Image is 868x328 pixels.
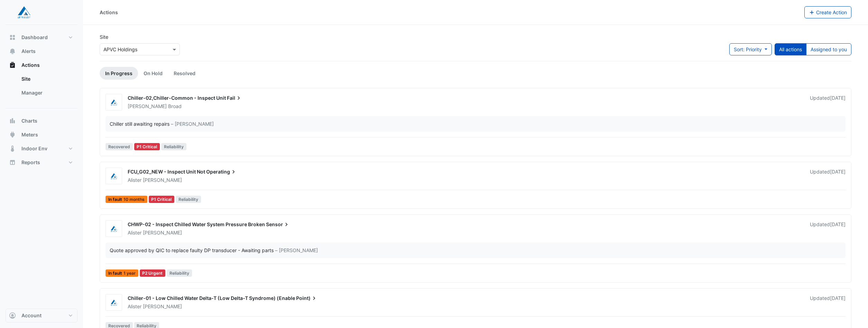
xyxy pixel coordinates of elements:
span: Charts [21,117,37,124]
div: Updated [810,168,846,184]
a: Resolved [168,67,201,80]
div: Actions [6,72,77,103]
span: Actions [21,62,40,69]
button: Create Action [804,6,852,18]
span: Meters [21,131,38,138]
div: P2 Urgent [140,269,166,277]
span: In fault [106,196,147,203]
app-icon: Actions [9,62,16,69]
app-icon: Dashboard [9,34,16,41]
span: Reliability [167,269,192,277]
span: – [PERSON_NAME] [171,120,214,127]
span: [PERSON_NAME] [143,229,182,236]
span: Chiller-01 - Low Chilled Water Delta-T (Low Delta-T Syndrome) (Enable [128,295,295,301]
app-icon: Indoor Env [9,145,16,152]
div: P1 Critical [134,143,160,150]
div: Updated [810,295,846,310]
span: Tue 12-Aug-2025 08:44 AEST [830,221,846,227]
div: Updated [810,221,846,236]
span: [PERSON_NAME] [143,303,182,310]
span: 1 year [124,271,136,275]
button: Account [6,309,77,322]
div: Quote approved by QIC to replace faulty DP transducer - Awaiting parts [110,247,274,254]
span: Create Action [816,9,847,15]
img: Airmaster Australia [106,225,122,232]
span: – [PERSON_NAME] [275,247,318,254]
span: Indoor Env [21,145,47,152]
span: Broad [168,103,182,110]
span: [PERSON_NAME] [128,103,167,109]
app-icon: Meters [9,131,16,138]
span: CHWP-02 - Inspect Chilled Water System Pressure Broken [128,221,265,227]
span: Alister [128,230,141,236]
span: Sensor [266,221,290,228]
span: Alerts [21,48,36,55]
span: Point) [296,295,318,302]
span: Reliability [176,196,201,203]
span: Fail [227,95,242,101]
span: Reliability [161,143,186,150]
a: Manager [16,86,77,100]
app-icon: Reports [9,159,16,166]
button: Indoor Env [6,142,77,156]
button: Actions [6,58,77,72]
span: Sort: Priority [734,46,762,52]
span: Dashboard [21,34,48,41]
span: Thu 24-Oct-2024 11:17 AEST [830,295,846,301]
button: Charts [6,114,77,128]
span: Recovered [106,143,133,150]
span: FCU_G02_NEW - Inspect Unit Not [128,169,205,175]
img: Company Logo [8,6,39,19]
button: Reports [6,156,77,169]
span: Operating [206,168,237,175]
span: Chiller-02,Chiller-Common - Inspect Unit [128,95,226,101]
span: Thu 31-Jul-2025 10:33 AEST [830,95,846,101]
span: Alister [128,177,141,183]
span: Account [21,312,42,319]
div: Updated [810,95,846,110]
a: In Progress [100,67,138,80]
a: Site [16,72,77,86]
label: Site [100,33,108,41]
div: P1 Critical [149,196,175,203]
button: Meters [6,128,77,142]
span: Reports [21,159,40,166]
img: Airmaster Australia [106,173,122,180]
span: In fault [106,269,138,277]
span: [PERSON_NAME] [143,177,182,184]
img: Airmaster Australia [106,99,122,106]
span: 10 months [124,197,145,202]
div: Actions [100,9,118,16]
img: Airmaster Australia [106,299,122,306]
a: On Hold [138,67,168,80]
span: Alister [128,303,141,309]
button: All actions [775,43,806,55]
button: Alerts [6,44,77,58]
div: Chiller still awaiting repairs [110,120,170,127]
button: Assigned to you [806,43,851,55]
span: Thu 24-Oct-2024 11:17 AEST [830,169,846,175]
app-icon: Alerts [9,48,16,55]
button: Dashboard [6,30,77,44]
app-icon: Charts [9,117,16,124]
button: Sort: Priority [729,43,772,55]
